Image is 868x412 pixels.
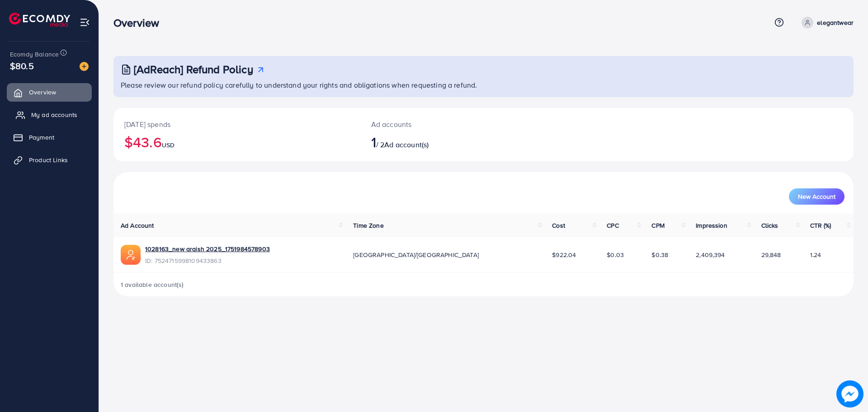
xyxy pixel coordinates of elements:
[29,133,54,142] span: Payment
[810,221,831,230] span: CTR (%)
[384,140,429,150] span: Ad account(s)
[552,221,565,230] span: Cost
[113,16,166,29] h3: Overview
[145,244,270,253] a: 1028163_new araish 2025_1751984578903
[80,17,90,28] img: menu
[121,280,184,289] span: 1 available account(s)
[31,110,77,119] span: My ad accounts
[145,256,270,265] span: ID: 7524715998109433863
[371,119,534,130] p: Ad accounts
[798,193,835,200] span: New Account
[798,17,854,28] a: elegantwear
[124,119,349,130] p: [DATE] spends
[7,151,92,169] a: Product Links
[7,128,92,146] a: Payment
[696,250,725,259] span: 2,409,394
[29,88,56,97] span: Overview
[651,221,664,230] span: CPM
[789,188,844,205] button: New Account
[7,83,92,101] a: Overview
[29,155,68,164] span: Product Links
[121,221,154,230] span: Ad Account
[651,250,668,259] span: $0.38
[124,133,349,150] h2: $43.6
[162,140,175,150] span: USD
[371,133,534,150] h2: / 2
[121,245,141,265] img: ic-ads-acc.e4c84228.svg
[761,221,778,230] span: Clicks
[353,221,383,230] span: Time Zone
[80,62,89,71] img: image
[10,59,34,72] span: $80.5
[836,380,863,407] img: image
[353,250,479,259] span: [GEOGRAPHIC_DATA]/[GEOGRAPHIC_DATA]
[696,221,727,230] span: Impression
[817,17,854,28] p: elegantwear
[10,50,59,59] span: Ecomdy Balance
[134,63,253,76] h3: [AdReach] Refund Policy
[9,13,70,27] img: logo
[810,250,821,259] span: 1.24
[607,250,624,259] span: $0.03
[607,221,618,230] span: CPC
[7,106,92,124] a: My ad accounts
[761,250,781,259] span: 29,848
[552,250,576,259] span: $922.04
[121,80,848,90] p: Please review our refund policy carefully to understand your rights and obligations when requesti...
[371,131,376,152] span: 1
